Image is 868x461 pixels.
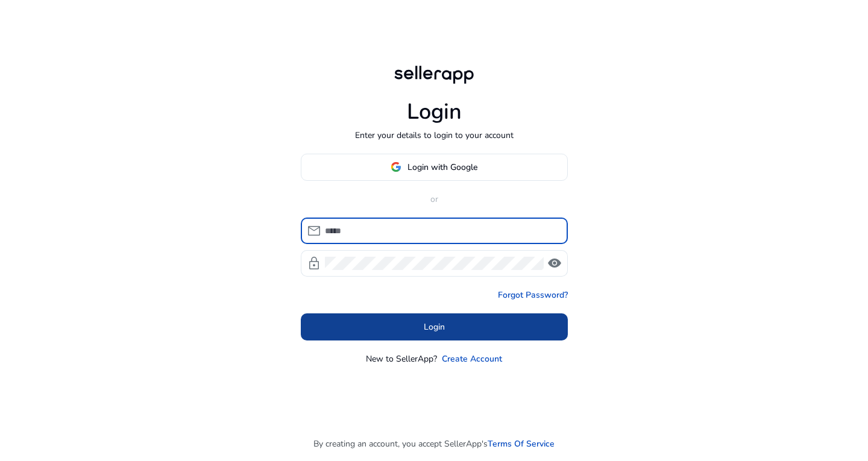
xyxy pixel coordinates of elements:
span: visibility [547,256,562,271]
a: Create Account [442,353,502,365]
img: google-logo.svg [391,162,401,172]
span: mail [307,224,321,238]
a: Forgot Password? [498,289,568,301]
a: Terms Of Service [488,437,555,450]
button: Login with Google [301,154,568,181]
p: or [301,193,568,205]
span: lock [307,256,321,271]
button: Login [301,313,568,340]
p: New to SellerApp? [366,353,437,365]
h1: Login [407,99,462,125]
span: Login [424,321,445,333]
span: Login with Google [407,161,477,174]
p: Enter your details to login to your account [355,129,514,142]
